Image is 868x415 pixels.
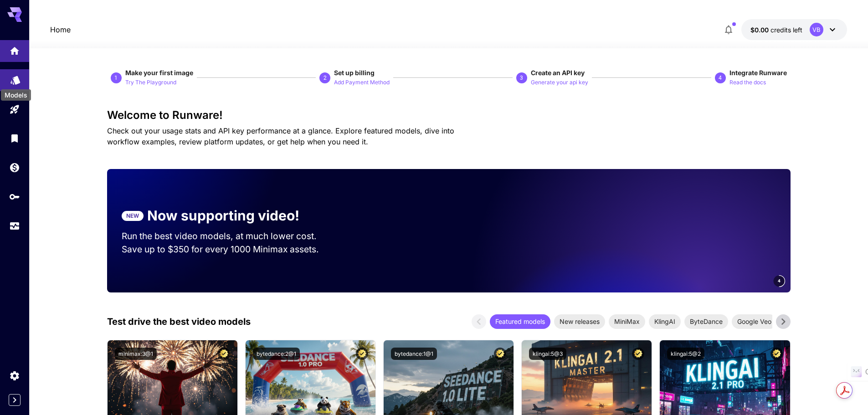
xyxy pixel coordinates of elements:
[494,348,506,360] button: Certified Model – Vetted for best performance and includes a commercial license.
[334,69,375,77] span: Set up billing
[356,348,368,360] button: Certified Model – Vetted for best performance and includes a commercial license.
[122,230,334,243] p: Run the best video models, at much lower cost.
[50,24,71,35] nav: breadcrumb
[218,348,230,360] button: Certified Model – Vetted for best performance and includes a commercial license.
[529,348,566,360] button: klingai:5@3
[125,77,176,87] button: Try The Playground
[107,315,251,328] p: Test drive the best video models
[531,69,585,77] span: Create an API key
[684,318,728,325] span: ByteDance
[684,314,728,329] div: ByteDance
[9,394,21,406] button: Expand sidebar
[750,26,770,34] span: $0.00
[649,314,681,329] div: KlingAI
[554,314,605,329] div: New releases
[531,77,588,87] button: Generate your api key
[729,69,787,77] span: Integrate Runware
[126,212,139,220] p: NEW
[115,348,157,360] button: minimax:3@1
[125,69,193,77] span: Make your first image
[632,348,644,360] button: Certified Model – Vetted for best performance and includes a commercial license.
[770,348,783,360] button: Certified Model – Vetted for best performance and includes a commercial license.
[729,77,766,87] button: Read the docs
[324,75,327,81] p: 2
[609,318,645,325] span: MiniMax
[649,318,681,325] span: KlingAI
[778,278,781,283] span: 4
[334,77,390,87] button: Add Payment Method
[391,348,437,360] button: bytedance:1@1
[50,24,71,35] a: Home
[9,104,20,115] div: Playground
[531,78,588,87] p: Generate your api key
[750,25,802,35] div: $0.00
[107,109,791,122] h3: Welcome to Runware!
[9,44,20,55] div: Home
[732,318,777,325] span: Google Veo
[10,73,21,84] div: Models
[770,26,802,34] span: credits left
[9,191,20,202] div: API Keys
[732,314,777,329] div: Google Veo
[554,318,605,325] span: New releases
[667,348,704,360] button: klingai:5@2
[719,75,722,81] p: 4
[741,19,847,40] button: $0.00VB
[609,314,645,329] div: MiniMax
[9,133,20,144] div: Library
[490,314,550,329] div: Featured models
[9,220,20,231] div: Usage
[107,126,454,146] span: Check out your usage stats and API key performance at a glance. Explore featured models, dive int...
[490,318,550,325] span: Featured models
[334,78,390,87] p: Add Payment Method
[1,89,31,101] div: Models
[520,75,523,81] p: 3
[122,243,334,256] p: Save up to $350 for every 1000 Minimax assets.
[114,75,118,81] p: 1
[125,78,176,87] p: Try The Playground
[9,162,20,173] div: Wallet
[253,348,300,360] button: bytedance:2@1
[810,23,823,36] div: VB
[729,78,766,87] p: Read the docs
[9,370,20,381] div: Settings
[147,205,299,226] p: Now supporting video!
